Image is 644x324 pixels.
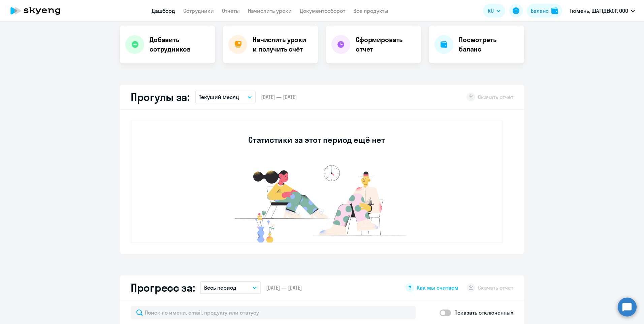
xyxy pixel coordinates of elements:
a: Отчеты [222,7,240,14]
a: Документооборот [300,7,345,14]
a: Сотрудники [183,7,214,14]
span: Как мы считаем [417,284,458,291]
button: Балансbalance [527,4,562,18]
button: RU [483,4,505,18]
button: Тюмень, ШАТТДЕКОР, ООО [566,3,638,19]
h4: Добавить сотрудников [150,35,210,54]
span: RU [488,7,494,15]
h4: Сформировать отчет [356,35,416,54]
h2: Прогулы за: [131,90,190,104]
h4: Начислить уроки и получить счёт [253,35,311,54]
p: Тюмень, ШАТТДЕКОР, ООО [570,7,628,15]
img: balance [551,7,558,14]
h2: Прогресс за: [131,281,195,294]
h3: Статистики за этот период ещё нет [248,134,385,145]
button: Весь период [200,281,261,294]
div: Баланс [531,7,549,15]
button: Текущий месяц [195,91,256,103]
img: no-data [216,162,418,242]
a: Все продукты [353,7,388,14]
span: [DATE] — [DATE] [266,284,302,291]
input: Поиск по имени, email, продукту или статусу [131,306,416,319]
h4: Посмотреть баланс [459,35,519,54]
span: [DATE] — [DATE] [261,93,297,101]
p: Весь период [204,284,236,292]
a: Начислить уроки [248,7,292,14]
a: Дашборд [152,7,175,14]
p: Показать отключенных [454,309,513,317]
p: Текущий месяц [199,93,239,101]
